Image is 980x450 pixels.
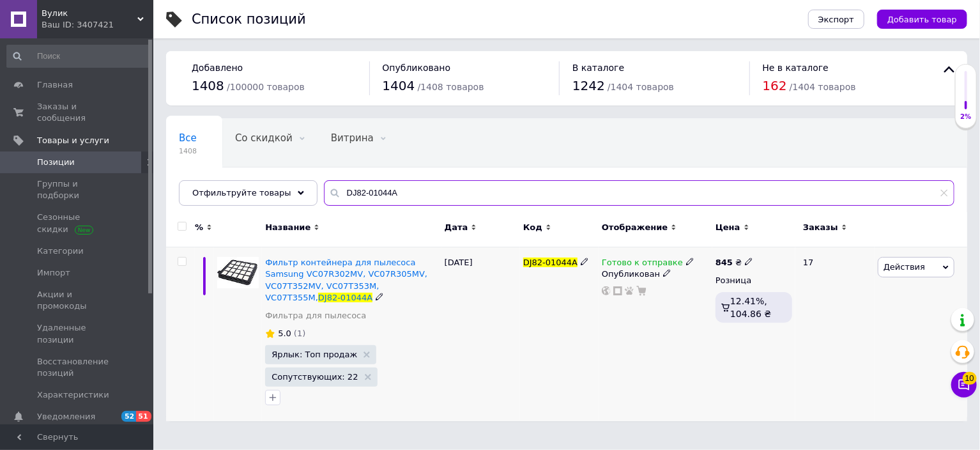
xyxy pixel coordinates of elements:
span: Группы и подборки [37,178,118,201]
div: 17 [795,247,875,421]
span: Готово к отправке [602,258,683,271]
span: Позиции [37,157,75,168]
div: Розница [716,275,792,286]
span: DJ82-01044A [318,293,372,302]
span: (1) [294,329,305,338]
span: Характеристики [37,389,109,401]
span: Удаленные позиции [37,322,118,345]
span: Уведомления [37,411,95,423]
span: Категории [37,245,84,257]
span: Дата [445,222,468,233]
span: Отображение [602,222,668,233]
span: Импорт [37,267,70,279]
button: Чат с покупателем10 [951,372,977,398]
span: 1242 [572,78,605,93]
span: Акции и промокоды [37,289,118,312]
input: Поиск по названию позиции, артикулу и поисковым запросам [324,180,954,206]
span: DJ82-01044A [523,258,578,267]
span: 1408 [179,146,197,156]
span: Заказы [803,222,838,233]
span: Экспорт [818,15,854,24]
span: Название [265,222,310,233]
button: Добавить товар [877,10,967,29]
div: Список позиций [192,13,306,26]
span: Ярлык: Топ продаж [272,350,357,359]
span: Цена [716,222,740,233]
span: Товары и услуги [37,135,109,146]
span: В каталоге [572,63,624,73]
span: Добавлено [192,63,243,73]
span: 51 [136,411,151,422]
span: 10 [963,372,977,385]
span: / 1404 товаров [608,82,674,92]
span: Сопутствующих: 22 [272,373,358,381]
span: Главная [37,79,73,91]
span: 1408 [192,78,224,93]
span: Действия [884,262,925,272]
span: Заказы и сообщения [37,101,118,124]
span: Вулик [42,8,137,19]
span: / 100000 товаров [227,82,305,92]
span: 5.0 [278,329,291,338]
button: Экспорт [808,10,864,29]
span: Восстановление позиций [37,356,118,379]
a: Фильтр контейнера для пылесоса Samsung VC07R302MV, VC07R305MV, VC07T352MV, VC07T353M, VC07T355M,D... [265,258,427,302]
img: Фильтр контейнера для пылесоса Samsung VC07R302MV, VC07R305MV, VC07T352MV, VC07T353M, VC07T355M, ... [217,257,259,288]
span: / 1404 товаров [790,82,856,92]
span: Скрытые [179,181,224,192]
span: / 1408 товаров [418,82,484,92]
b: 845 [716,258,733,267]
span: Не в каталоге [763,63,829,73]
span: Отфильтруйте товары [192,188,291,198]
span: Сезонные скидки [37,212,118,235]
span: Все [179,132,197,144]
span: 12.41%, 104.86 ₴ [730,296,771,319]
div: [DATE] [441,247,520,421]
span: Добавить товар [887,15,957,24]
div: Ваш ID: 3407421 [42,19,153,31]
span: 1404 [383,78,415,93]
div: 2% [956,112,976,121]
span: Со скидкой [235,132,293,144]
span: % [195,222,203,233]
span: Опубликовано [383,63,451,73]
input: Поиск [6,45,151,68]
span: 52 [121,411,136,422]
span: 162 [763,78,787,93]
a: Фильтра для пылесоса [265,310,366,322]
span: Витрина [331,132,374,144]
div: Опубликован [602,268,709,280]
span: Фильтр контейнера для пылесоса Samsung VC07R302MV, VC07R305MV, VC07T352MV, VC07T353M, VC07T355M, [265,258,427,302]
span: Код [523,222,542,233]
div: ₴ [716,257,753,268]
